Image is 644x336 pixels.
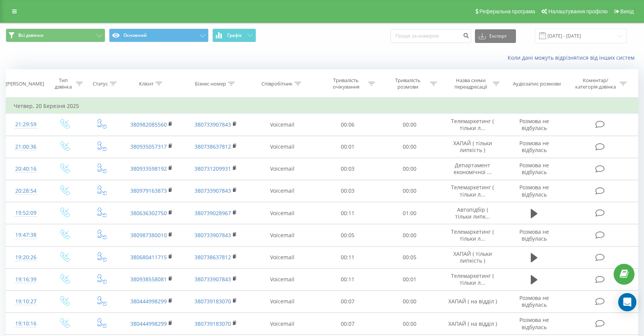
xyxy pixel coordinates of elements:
td: Voicemail [248,290,317,312]
a: 380733907843 [195,276,231,283]
td: 00:00 [379,114,440,136]
a: 380933598192 [130,165,167,172]
span: Розмова не відбулась [519,184,549,198]
div: Співробітник [261,81,293,87]
span: Налаштування профілю [548,8,608,14]
span: Розмова не відбулась [519,162,549,176]
span: Графік [227,33,242,38]
span: Розмова не відбулась [519,117,549,132]
button: Графік [212,29,256,42]
span: Телемаркетинг ( тільки л... [451,228,494,242]
td: 00:05 [317,224,378,246]
td: Voicemail [248,246,317,268]
a: 380731209931 [195,165,231,172]
a: 380444998299 [130,320,167,327]
td: 00:00 [379,158,440,180]
a: 380636302750 [130,209,167,217]
a: 380987380010 [130,231,167,239]
div: Статус [93,81,108,87]
td: Voicemail [248,158,317,180]
td: Voicemail [248,313,317,335]
a: 380733907843 [195,121,231,128]
td: Четвер, 20 Березня 2025 [6,98,638,114]
a: Коли дані можуть відрізнятися вiд інших систем [508,54,638,61]
div: Клієнт [139,81,153,87]
td: 00:00 [379,224,440,246]
td: ХАПАЙ ( на відділ ) [440,313,505,335]
td: 00:01 [379,268,440,290]
td: ХАПАЙ ( тільки липкість ) [440,136,505,158]
div: 21:00:36 [14,139,38,154]
span: Вихід [620,8,634,14]
span: Всі дзвінки [18,32,43,38]
td: 00:11 [317,246,378,268]
button: Основний [109,29,209,42]
div: 19:16:39 [14,272,38,287]
td: 00:00 [379,290,440,312]
a: 380739183070 [195,298,231,305]
td: Voicemail [248,180,317,202]
td: ХАПАЙ ( на відділ ) [440,290,505,312]
td: Voicemail [248,268,317,290]
td: 00:03 [317,180,378,202]
span: Автопідбір ( тільки липк... [455,206,490,220]
a: 380739183070 [195,320,231,327]
span: Розмова не відбулась [519,228,549,242]
td: 00:00 [379,313,440,335]
div: 20:28:54 [14,184,38,198]
div: 19:47:38 [14,228,38,242]
div: 19:52:09 [14,206,38,220]
td: 00:00 [379,180,440,202]
div: 19:10:16 [14,316,38,331]
span: Розмова не відбулась [519,294,549,308]
a: 380738637812 [195,143,231,150]
td: Voicemail [248,202,317,224]
a: 380733907843 [195,231,231,239]
a: 380444998299 [130,298,167,305]
div: Назва схеми переадресації [450,77,491,90]
div: Тривалість розмови [388,77,428,90]
td: 01:00 [379,202,440,224]
div: Тривалість очікування [326,77,366,90]
div: Аудіозапис розмови [513,81,561,87]
td: 00:07 [317,313,378,335]
input: Пошук за номером [391,29,471,43]
div: 19:10:27 [14,294,38,309]
a: 380935057317 [130,143,167,150]
span: Розмова не відбулась [519,316,549,330]
a: 380739028967 [195,209,231,217]
button: Всі дзвінки [6,29,105,42]
td: 00:00 [379,136,440,158]
span: Телемаркетинг ( тільки л... [451,272,494,286]
div: 19:20:26 [14,250,38,265]
td: Voicemail [248,114,317,136]
td: 00:06 [317,114,378,136]
span: Департамент економічної ... [454,162,492,176]
button: Експорт [475,29,516,43]
span: Телемаркетинг ( тільки л... [451,184,494,198]
span: Розмова не відбулась [519,139,549,154]
a: 380738637812 [195,254,231,261]
a: 380938558081 [130,276,167,283]
td: 00:05 [379,246,440,268]
div: Бізнес номер [195,81,226,87]
div: 20:40:16 [14,162,38,176]
a: 380979163873 [130,187,167,194]
td: ХАПАЙ ( тільки липкість ) [440,246,505,268]
div: Коментар/категорія дзвінка [573,77,618,90]
span: Телемаркетинг ( тільки л... [451,117,494,132]
td: Voicemail [248,224,317,246]
a: 380680411715 [130,254,167,261]
td: 00:11 [317,268,378,290]
div: Тип дзвінка [52,77,74,90]
td: 00:01 [317,136,378,158]
a: 380733907843 [195,187,231,194]
a: 380982085560 [130,121,167,128]
div: [PERSON_NAME] [6,81,44,87]
td: Voicemail [248,136,317,158]
div: 21:29:59 [14,117,38,132]
td: 00:11 [317,202,378,224]
td: 00:03 [317,158,378,180]
td: 00:07 [317,290,378,312]
div: Open Intercom Messenger [618,293,636,311]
